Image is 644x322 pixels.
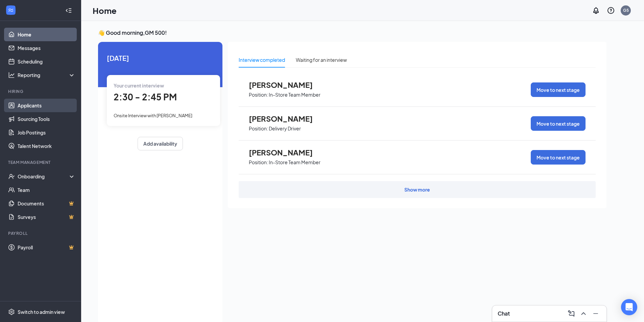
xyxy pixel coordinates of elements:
span: [PERSON_NAME] [249,80,323,89]
div: Team Management [8,159,74,165]
p: Position: [249,92,268,98]
h1: Home [93,5,117,16]
a: Home [18,28,75,41]
button: Minimize [590,308,601,319]
svg: QuestionInfo [607,6,615,15]
p: In-Store Team Member [269,159,320,166]
svg: Analysis [8,72,15,78]
svg: Notifications [592,6,600,15]
h3: 👋 Good morning, GM 500 ! [98,29,606,36]
div: Reporting [18,72,76,78]
div: Hiring [8,89,74,94]
a: Scheduling [18,55,75,68]
p: Position: [249,125,268,132]
svg: UserCheck [8,173,15,180]
span: [PERSON_NAME] [249,114,323,123]
button: ComposeMessage [566,308,577,319]
button: Move to next stage [531,150,586,165]
svg: ComposeMessage [567,309,575,318]
p: Delivery Driver [269,125,301,132]
div: Waiting for an interview [296,56,347,64]
a: PayrollCrown [18,241,75,254]
span: [DATE] [107,53,214,63]
span: 2:30 - 2:45 PM [114,91,177,102]
svg: Minimize [592,309,600,318]
div: Switch to admin view [18,308,65,315]
a: Applicants [18,99,75,112]
div: Open Intercom Messenger [621,299,637,315]
a: DocumentsCrown [18,197,75,210]
svg: Collapse [65,7,72,14]
svg: Settings [8,308,15,315]
a: Talent Network [18,139,75,153]
button: ChevronUp [578,308,589,319]
div: Interview completed [239,56,285,64]
svg: ChevronUp [579,309,588,318]
a: Messages [18,41,75,55]
p: In-Store Team Member [269,92,320,98]
span: Your current interview [114,82,164,89]
button: Move to next stage [531,82,586,97]
a: SurveysCrown [18,210,75,224]
div: Show more [404,186,430,193]
a: Team [18,183,75,197]
div: Payroll [8,230,74,236]
button: Move to next stage [531,116,586,131]
a: Job Postings [18,126,75,139]
span: Onsite Interview with [PERSON_NAME] [114,113,192,118]
span: [PERSON_NAME] [249,148,323,157]
h3: Chat [498,310,510,317]
a: Sourcing Tools [18,112,75,126]
svg: WorkstreamLogo [7,7,14,14]
p: Position: [249,159,268,166]
button: Add availability [138,137,183,150]
div: G5 [623,7,629,13]
div: Onboarding [18,173,70,180]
